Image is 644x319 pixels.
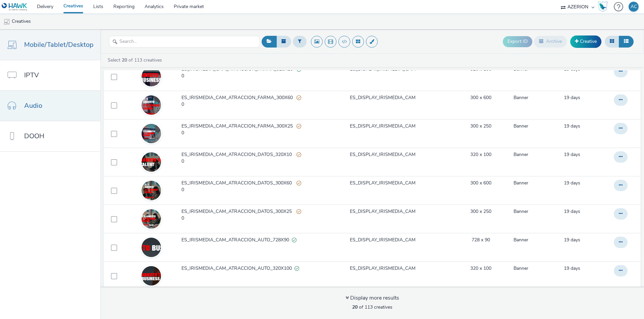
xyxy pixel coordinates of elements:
img: Hawk Academy [598,1,608,12]
a: ES_IRISMEDIA_CAM_ATRACCION_DATOS_320X100Partially valid [181,151,304,168]
span: ES_IRISMEDIA_CAM_ATRACCION_DATOS_300X600 [181,180,297,193]
a: Hawk Academy [598,1,610,12]
span: of 113 creatives [352,304,392,310]
a: ES_IRISMEDIA_CAM_ATRACCION_FARMA_300X600Partially valid [181,94,304,111]
a: 7 August 2025, 13:02 [564,151,580,158]
span: ES_IRISMEDIA_CAM_ATRACCION_FARMA_300X600 [181,94,297,108]
span: 19 days [564,208,580,215]
img: bd2a4105-584d-49d2-8de0-1e8417d6625c.gif [142,67,161,86]
a: Creative [570,35,601,48]
button: Table [619,36,634,47]
a: 7 August 2025, 13:16 [564,265,580,272]
span: 19 days [564,94,580,101]
span: 19 days [564,151,580,158]
strong: 20 [352,304,358,310]
a: ES_DISPLAY_IRISMEDIA_CAM [350,265,416,272]
span: Mobile/Tablet/Desktop [24,40,94,50]
img: f349f13a-0cc8-4cf4-be8a-f006b639a454.gif [142,86,161,125]
img: 3ad604c4-fe47-40c9-8d9b-9bde5bd64807.gif [142,266,161,286]
a: Banner [514,180,528,186]
a: ES_DISPLAY_IRISMEDIA_CAM [350,94,416,101]
span: 19 days [564,180,580,186]
a: ES_DISPLAY_IRISMEDIA_CAM [350,180,416,186]
button: Archive [534,36,567,47]
img: mobile [3,18,10,25]
button: Export ID [503,36,532,47]
a: ES_DISPLAY_IRISMEDIA_CAM [350,237,416,243]
a: Banner [514,265,528,272]
a: 300 x 250 [470,123,491,130]
img: f9499199-9762-4b68-9587-f0d27b65b43f.gif [142,152,161,172]
a: 320 x 100 [470,265,491,272]
a: 7 August 2025, 13:01 [564,94,580,101]
div: Partially valid [297,151,301,158]
a: 7 August 2025, 13:02 [564,180,580,186]
a: 728 x 90 [472,237,490,243]
a: 300 x 600 [470,94,491,101]
a: ES_IRISMEDIA_CAM_ATRACCION_FARMA_300X250Partially valid [181,123,304,140]
a: 320 x 100 [470,151,491,158]
span: ES_IRISMEDIA_CAM_ATRACCION_FARMA_300X250 [181,123,297,137]
img: 9c8fb3d8-7808-40ce-8850-91b746284c2d.gif [142,238,161,257]
div: Partially valid [297,123,301,130]
div: Valid [292,237,297,244]
a: ES_IRISMEDIA_CAM_ATRACCION_DATOS_300X250Partially valid [181,208,304,225]
div: Partially valid [297,208,301,215]
div: Valid [294,265,299,272]
a: 7 August 2025, 13:14 [564,237,580,243]
span: Audio [24,101,42,110]
a: Banner [514,151,528,158]
span: 19 days [564,265,580,271]
span: ES_IRISMEDIA_CAM_ATRACCION_DATOS_320X100 [181,151,297,165]
a: 300 x 600 [470,180,491,186]
a: Banner [514,123,528,130]
div: AC [631,2,637,12]
img: 4c0bdd99-c591-44da-b74c-01aa96ef6f29.gif [142,124,161,143]
img: 7d5d0b67-479a-44b1-942f-a123c1d2165c.gif [142,171,161,210]
strong: 20 [122,57,127,63]
a: Banner [514,94,528,101]
span: 19 days [564,66,580,72]
a: Select of 113 creatives [107,57,165,63]
div: Partially valid [297,94,301,101]
span: ES_IRISMEDIA_CAM_ATRACCION_DATOS_300X250 [181,208,297,222]
a: ES_DISPLAY_IRISMEDIA_CAM [350,208,416,215]
span: ES_IRISMEDIA_CAM_ATRACCION_FARMA_320X100 [181,66,297,80]
div: Partially valid [297,180,301,187]
a: 7 August 2025, 13:02 [564,123,580,130]
a: ES_IRISMEDIA_CAM_ATRACCION_AUTO_728X90Valid [181,237,304,247]
button: Grid [605,36,619,47]
a: ES_DISPLAY_IRISMEDIA_CAM [350,151,416,158]
a: ES_DISPLAY_IRISMEDIA_CAM [350,123,416,130]
img: ec069a43-85a7-4a70-9208-1520108f5377.gif [142,209,161,229]
img: undefined Logo [2,3,28,11]
span: DOOH [24,131,44,141]
a: 300 x 250 [470,208,491,215]
a: ES_IRISMEDIA_CAM_ATRACCION_AUTO_320X100Valid [181,265,304,275]
span: 19 days [564,123,580,129]
span: ES_IRISMEDIA_CAM_ATRACCION_AUTO_728X90 [181,237,292,243]
span: 19 days [564,237,580,243]
a: ES_IRISMEDIA_CAM_ATRACCION_FARMA_320X100Valid [181,66,304,83]
a: Banner [514,208,528,215]
div: Display more results [345,294,399,302]
a: ES_IRISMEDIA_CAM_ATRACCION_DATOS_300X600Partially valid [181,180,304,197]
span: IPTV [24,70,39,80]
input: Search... [109,36,260,48]
span: ES_IRISMEDIA_CAM_ATRACCION_AUTO_320X100 [181,265,294,272]
a: Banner [514,237,528,243]
a: 7 August 2025, 13:03 [564,208,580,215]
